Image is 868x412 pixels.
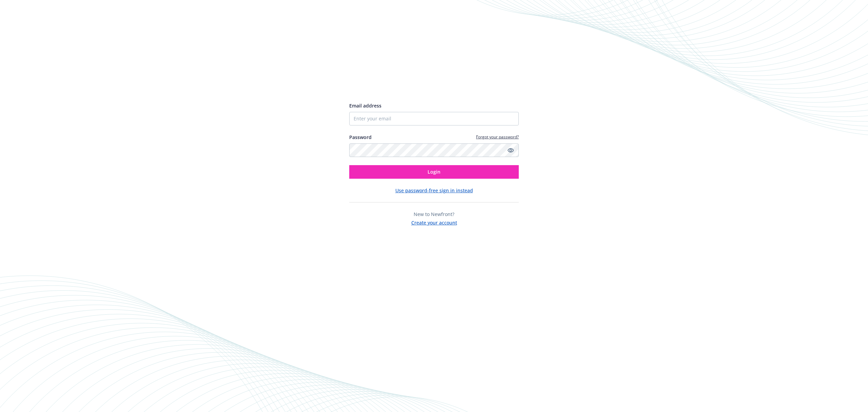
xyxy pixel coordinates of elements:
[349,143,519,157] input: Enter your password
[476,134,519,140] a: Forgot your password?
[349,165,519,179] button: Login
[349,134,372,141] label: Password
[349,102,381,109] span: Email address
[414,211,454,217] span: New to Newfront?
[349,112,519,125] input: Enter your email
[428,169,440,175] span: Login
[411,218,457,226] button: Create your account
[349,78,413,90] img: Newfront logo
[507,146,515,154] a: Show password
[395,187,473,194] button: Use password-free sign in instead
